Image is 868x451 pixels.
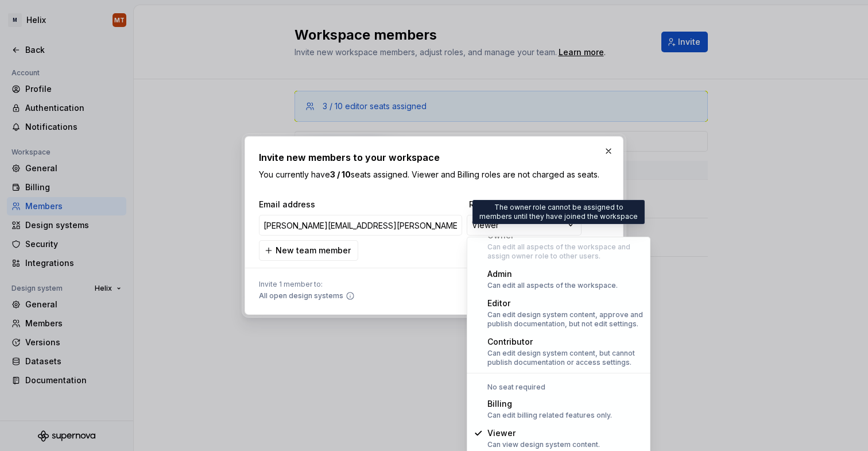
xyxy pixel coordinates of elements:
span: Contributor [487,337,533,346]
span: Admin [487,269,512,279]
span: Billing [487,399,512,408]
div: Can edit all aspects of the workspace. [487,281,618,290]
div: Can edit all aspects of the workspace and assign owner role to other users. [487,242,644,261]
div: Can view design system content. [487,440,600,449]
div: Can edit billing related features only. [487,411,612,420]
span: Editor [487,298,510,308]
div: The owner role cannot be assigned to members until they have joined the workspace [472,200,645,224]
span: Viewer [487,428,516,438]
div: Can edit design system content, approve and publish documentation, but not edit settings. [487,310,644,329]
div: No seat required [469,383,648,392]
div: Can edit design system content, but cannot publish documentation or access settings. [487,349,644,367]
